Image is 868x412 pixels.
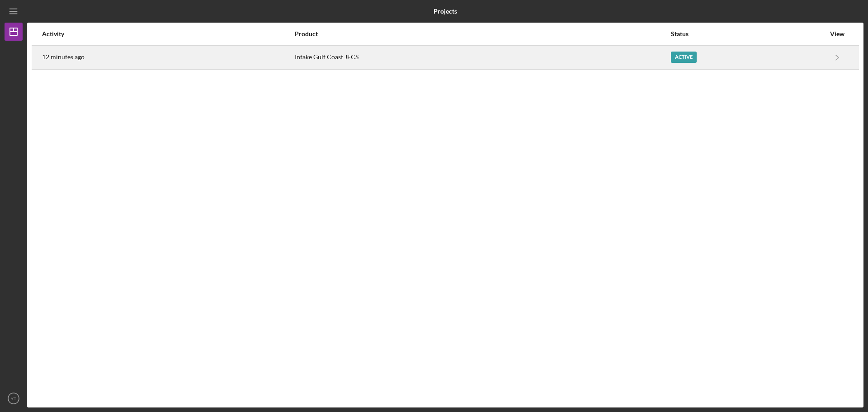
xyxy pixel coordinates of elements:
div: View [826,30,849,38]
div: Activity [42,30,294,38]
div: Status [671,30,825,38]
div: Product [295,30,670,38]
time: 2025-10-01 13:29 [42,53,85,61]
b: Projects [434,8,457,15]
button: YT [5,389,23,407]
div: Intake Gulf Coast JFCS [295,46,670,69]
div: Active [671,52,697,63]
text: YT [11,396,16,401]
